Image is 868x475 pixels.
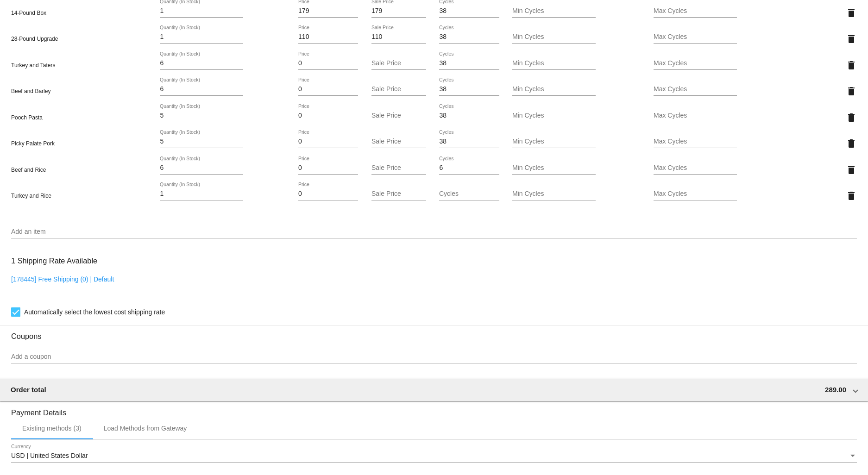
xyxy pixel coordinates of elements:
[439,86,499,93] input: Cycles
[654,112,737,119] input: Max Cycles
[160,164,243,172] input: Quantity (In Stock)
[371,138,426,145] input: Sale Price
[11,36,58,42] span: 28-Pound Upgrade
[439,112,499,119] input: Cycles
[846,164,857,175] mat-icon: delete
[439,7,499,15] input: Cycles
[654,60,737,67] input: Max Cycles
[846,112,857,123] mat-icon: delete
[11,193,51,199] span: Turkey and Rice
[11,228,857,236] input: Add an item
[439,164,499,172] input: Cycles
[439,190,499,198] input: Cycles
[846,190,857,201] mat-icon: delete
[654,33,737,41] input: Max Cycles
[654,190,737,198] input: Max Cycles
[371,164,426,172] input: Sale Price
[654,138,737,145] input: Max Cycles
[22,425,82,432] div: Existing methods (3)
[512,86,596,93] input: Min Cycles
[160,86,243,93] input: Quantity (In Stock)
[846,138,857,149] mat-icon: delete
[439,33,499,41] input: Cycles
[11,275,114,283] a: [178445] Free Shipping (0) | Default
[11,386,46,394] span: Order total
[11,452,857,460] mat-select: Currency
[298,60,358,67] input: Price
[160,112,243,119] input: Quantity (In Stock)
[160,7,243,15] input: Quantity (In Stock)
[104,425,187,432] div: Load Methods from Gateway
[11,167,46,173] span: Beef and Rice
[825,386,846,394] span: 289.00
[846,7,857,19] mat-icon: delete
[654,164,737,172] input: Max Cycles
[160,60,243,67] input: Quantity (In Stock)
[11,10,46,16] span: 14-Pound Box
[11,353,857,361] input: Add a coupon
[11,114,43,121] span: Pooch Pasta
[11,325,857,341] h3: Coupons
[11,452,88,459] span: USD | United States Dollar
[846,86,857,97] mat-icon: delete
[512,112,596,119] input: Min Cycles
[512,164,596,172] input: Min Cycles
[654,7,737,15] input: Max Cycles
[512,190,596,198] input: Min Cycles
[371,112,426,119] input: Sale Price
[11,401,857,417] h3: Payment Details
[846,60,857,71] mat-icon: delete
[298,190,358,198] input: Price
[160,33,243,41] input: Quantity (In Stock)
[846,33,857,44] mat-icon: delete
[24,306,165,318] span: Automatically select the lowest cost shipping rate
[371,7,426,15] input: Sale Price
[160,138,243,145] input: Quantity (In Stock)
[298,86,358,93] input: Price
[512,138,596,145] input: Min Cycles
[11,62,55,69] span: Turkey and Taters
[160,190,243,198] input: Quantity (In Stock)
[371,60,426,67] input: Sale Price
[11,140,55,147] span: Picky Palate Pork
[298,33,358,41] input: Price
[654,86,737,93] input: Max Cycles
[298,138,358,145] input: Price
[298,112,358,119] input: Price
[371,190,426,198] input: Sale Price
[11,251,97,271] h3: 1 Shipping Rate Available
[512,60,596,67] input: Min Cycles
[439,138,499,145] input: Cycles
[512,7,596,15] input: Min Cycles
[512,33,596,41] input: Min Cycles
[371,33,426,41] input: Sale Price
[439,60,499,67] input: Cycles
[298,164,358,172] input: Price
[298,7,358,15] input: Price
[11,88,50,94] span: Beef and Barley
[371,86,426,93] input: Sale Price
